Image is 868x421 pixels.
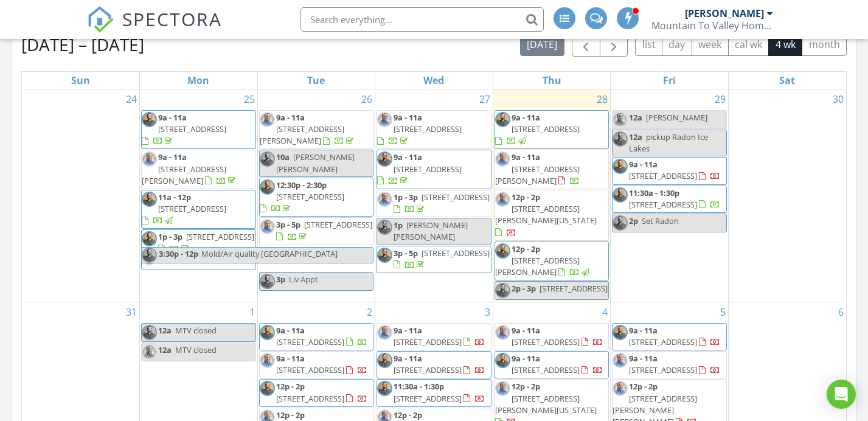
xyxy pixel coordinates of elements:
img: img_1586.jpeg [260,325,275,340]
a: 11a - 12p [STREET_ADDRESS] [141,190,256,229]
a: 9a - 11a [STREET_ADDRESS][PERSON_NAME] [259,110,374,150]
a: Go to August 31, 2025 [123,302,139,322]
img: img_1586.jpeg [613,325,628,340]
a: 11a - 12p [STREET_ADDRESS] [142,192,226,226]
img: bonita_014_n_e_1.jpg [495,151,510,167]
img: img_1586.jpeg [377,353,392,368]
img: img_1586.jpeg [613,131,628,147]
span: Mold/Air quality [GEOGRAPHIC_DATA] [201,248,338,259]
img: img_1586.jpeg [260,151,275,167]
a: Go to September 1, 2025 [247,302,257,322]
a: 9a - 11a [STREET_ADDRESS][PERSON_NAME] [141,150,256,189]
span: 9a - 11a [158,112,187,123]
img: img_1586.jpeg [613,187,628,203]
span: [STREET_ADDRESS] [276,191,344,202]
a: 9a - 11a [STREET_ADDRESS] [629,159,720,181]
span: [STREET_ADDRESS] [394,124,462,134]
button: Next [600,32,628,57]
img: bonita_014_n_e_1.jpg [260,112,275,127]
a: 12p - 2p [STREET_ADDRESS] [276,381,367,403]
span: [STREET_ADDRESS][PERSON_NAME] [495,255,580,277]
a: Go to August 29, 2025 [712,89,728,109]
span: 9a - 11a [629,325,658,336]
a: 9a - 11a [STREET_ADDRESS][PERSON_NAME] [495,150,609,189]
a: Thursday [540,72,564,89]
img: img_1586.jpeg [495,283,510,298]
span: 12p - 2p [512,192,540,203]
a: 9a - 11a [STREET_ADDRESS] [377,323,491,350]
span: MTV closed [175,325,217,336]
a: 9a - 11a [STREET_ADDRESS] [512,325,603,347]
a: 9a - 11a [STREET_ADDRESS][PERSON_NAME] [142,151,238,186]
a: 9a - 11a [STREET_ADDRESS] [495,323,609,350]
td: Go to August 28, 2025 [493,89,611,302]
span: [STREET_ADDRESS] [422,248,490,259]
a: Go to August 30, 2025 [830,89,846,109]
span: 9a - 11a [629,159,658,170]
a: Go to September 4, 2025 [600,302,610,322]
a: Go to August 27, 2025 [477,89,493,109]
span: [STREET_ADDRESS] [304,219,372,230]
span: 9a - 11a [276,325,305,336]
div: [PERSON_NAME] [685,7,764,19]
a: 9a - 11a [STREET_ADDRESS] [495,112,580,146]
a: 9a - 11a [STREET_ADDRESS] [377,151,462,186]
a: Saturday [777,72,797,89]
div: Mountain To Valley Home Inspections, LLC. [651,19,773,32]
img: bonita_014_n_e_1.jpg [377,325,392,340]
a: Go to August 28, 2025 [594,89,610,109]
a: 3p - 5p [STREET_ADDRESS] [394,248,490,270]
a: 9a - 11a [STREET_ADDRESS] [512,353,603,375]
span: 3p - 5p [276,219,300,230]
span: 12a [629,112,642,123]
td: Go to August 29, 2025 [611,89,729,302]
span: 9a - 11a [512,112,540,123]
span: 1p - 3p [158,231,182,242]
span: [STREET_ADDRESS][PERSON_NAME][US_STATE] [495,393,597,416]
a: 11:30a - 1:30p [STREET_ADDRESS] [377,379,491,406]
a: Go to September 5, 2025 [718,302,728,322]
span: 10a [276,151,290,162]
button: month [802,32,847,56]
span: [STREET_ADDRESS][PERSON_NAME] [495,164,580,186]
a: SPECTORA [87,16,222,42]
span: [STREET_ADDRESS] [394,164,462,175]
a: Go to August 24, 2025 [123,89,139,109]
td: Go to August 27, 2025 [375,89,493,302]
img: bonita_014_n_e_1.jpg [613,381,628,396]
div: Open Intercom Messenger [827,380,856,409]
span: [STREET_ADDRESS] [629,199,697,210]
span: [STREET_ADDRESS][PERSON_NAME] [142,164,226,186]
img: bonita_014_n_e_1.jpg [142,344,157,360]
span: Liv Appt [289,274,318,285]
span: [STREET_ADDRESS] [394,393,462,404]
span: [STREET_ADDRESS] [629,364,697,375]
span: 12p - 2p [276,409,305,420]
img: bonita_014_n_e_1.jpg [495,325,510,340]
span: 3p [276,274,285,285]
a: 11:30a - 1:30p [STREET_ADDRESS] [394,381,485,403]
a: 3p - 5p [STREET_ADDRESS] [377,246,491,273]
img: bonita_014_n_e_1.jpg [260,219,275,234]
span: 9a - 11a [394,112,422,123]
span: [STREET_ADDRESS] [512,124,580,134]
img: bonita_014_n_e_1.jpg [377,192,392,207]
span: [STREET_ADDRESS] [512,336,580,347]
a: 9a - 11a [STREET_ADDRESS] [394,325,485,347]
img: bonita_014_n_e_1.jpg [613,112,628,127]
a: 9a - 11a [STREET_ADDRESS] [377,110,491,150]
span: 9a - 11a [276,112,305,123]
img: img_1586.jpeg [260,274,275,289]
a: 12p - 2p [STREET_ADDRESS][PERSON_NAME] [495,243,591,277]
span: SPECTORA [122,6,222,32]
span: [PERSON_NAME] [PERSON_NAME] [276,151,355,174]
a: 1p - 3p [STREET_ADDRESS] [394,192,490,214]
a: 1p - 3p [STREET_ADDRESS] [377,190,491,217]
a: 9a - 11a [STREET_ADDRESS] [141,110,256,150]
a: 3p - 5p [STREET_ADDRESS] [259,217,374,245]
a: 9a - 11a [STREET_ADDRESS] [394,353,485,375]
span: [STREET_ADDRESS] [394,336,462,347]
span: 12a [158,325,172,336]
input: Search everything... [300,7,544,32]
span: 12p - 2p [629,381,658,392]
